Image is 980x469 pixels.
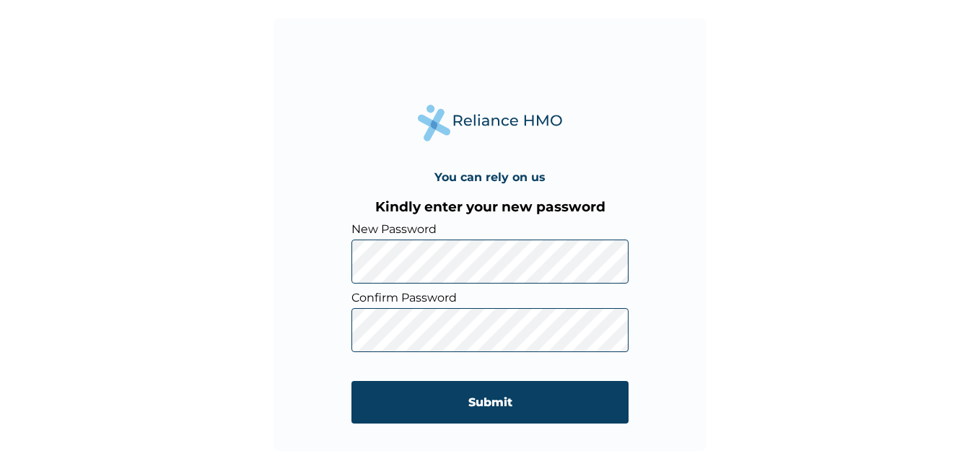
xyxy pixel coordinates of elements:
img: Reliance Health's Logo [418,105,562,141]
h3: Kindly enter your new password [351,198,629,215]
label: Confirm Password [351,291,629,304]
input: Submit [351,381,629,424]
label: New Password [351,222,629,236]
h4: You can rely on us [434,170,546,184]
